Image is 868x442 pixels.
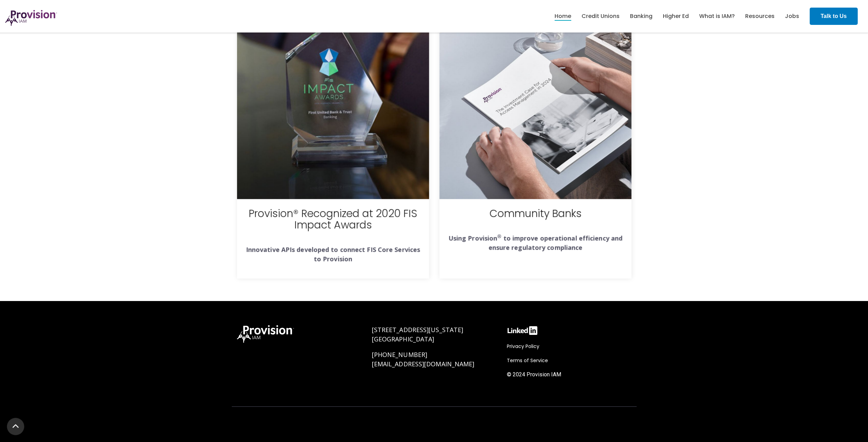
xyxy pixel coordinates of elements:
[821,13,847,19] strong: Talk to Us
[237,7,429,199] img: fis-impact-award-1
[372,335,435,343] span: [GEOGRAPHIC_DATA]
[699,10,735,22] a: What is IAM?
[448,208,623,231] h3: Community Banks
[372,326,464,343] a: [STREET_ADDRESS][US_STATE][GEOGRAPHIC_DATA]
[246,208,420,242] h3: Provision® Recognized at 2020 FIS Impact Awards
[507,342,543,350] a: Privacy Policy
[372,350,427,359] a: [PHONE_NUMBER]
[810,8,858,25] a: Talk to Us
[237,325,294,343] img: ProvisionIAM-Logo-White@3x
[372,326,464,334] span: [STREET_ADDRESS][US_STATE]
[439,7,631,199] img: Person holding community bank case study on desk
[785,10,799,22] a: Jobs
[246,245,420,263] strong: Innovative APIs developed to connect FIS Core Services to Provision
[439,7,631,279] a: Person holding community bank case study on desk Community Banks Using Provision®to improve opera...
[630,10,652,22] a: Banking
[745,10,775,22] a: Resources
[507,371,561,378] span: © 2024 Provision IAM
[448,234,622,252] strong: Using Provision to improve operational efficiency and ensure regulatory compliance
[549,5,804,27] nav: menu
[372,360,475,368] a: [EMAIL_ADDRESS][DOMAIN_NAME]
[507,343,539,350] span: Privacy Policy
[507,342,631,382] div: Navigation Menu
[507,325,538,336] img: linkedin
[237,7,429,279] a: fis-impact-award-1 Provision® Recognized at 2020 FIS Impact Awards Innovative APIs developed to c...
[582,10,620,22] a: Credit Unions
[555,10,571,22] a: Home
[507,357,548,364] span: Terms of Service
[507,356,551,365] a: Terms of Service
[5,10,57,26] img: ProvisionIAM-Logo-Purple
[663,10,689,22] a: Higher Ed
[497,233,501,239] sup: ®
